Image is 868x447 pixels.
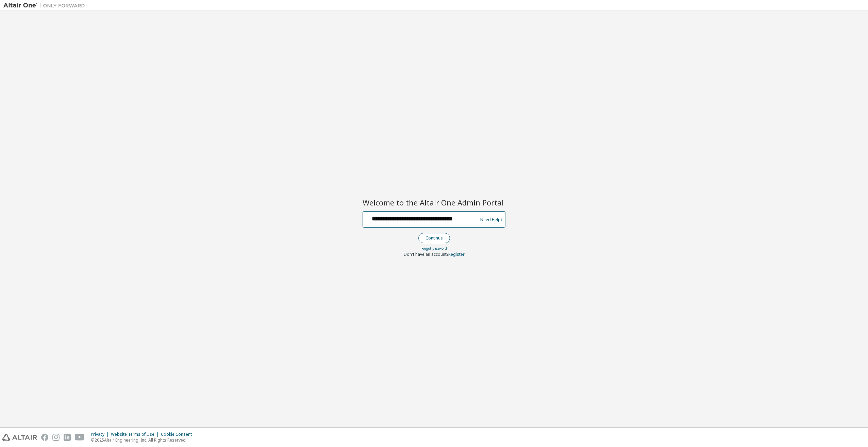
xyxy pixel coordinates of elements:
[363,198,505,207] h2: Welcome to the Altair One Admin Portal
[421,246,447,251] a: Forgot password
[64,434,71,441] img: linkedin.svg
[91,432,111,437] div: Privacy
[404,251,448,257] span: Don't have an account?
[111,432,161,437] div: Website Terms of Use
[41,434,48,441] img: facebook.svg
[418,233,450,243] button: Continue
[91,437,196,443] p: © 2025 Altair Engineering, Inc. All Rights Reserved.
[75,434,85,441] img: youtube.svg
[52,434,60,441] img: instagram.svg
[448,251,465,257] a: Register
[2,434,37,441] img: altair_logo.svg
[3,2,88,9] img: Altair One
[161,432,196,437] div: Cookie Consent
